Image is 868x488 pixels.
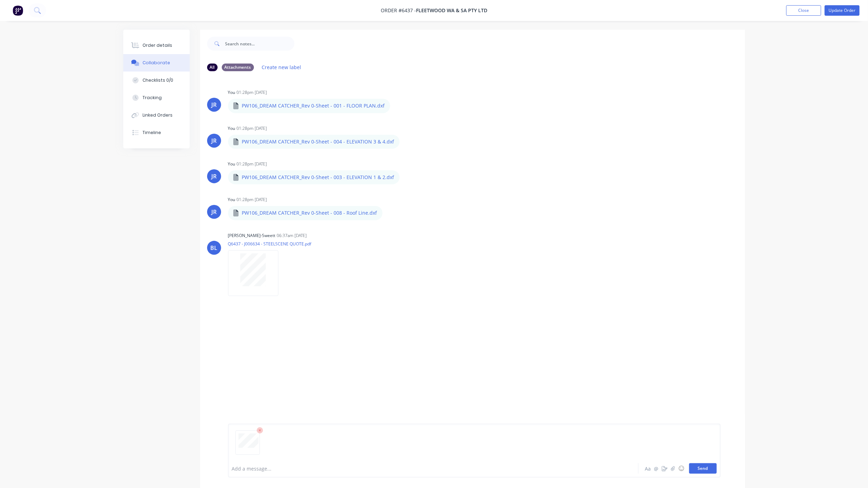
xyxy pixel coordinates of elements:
p: Q6437 - J006634 - STEELSCENE QUOTE.pdf [228,241,312,247]
div: You [228,125,235,132]
button: @ [652,464,661,473]
button: Timeline [123,124,190,141]
div: Collaborate [143,60,170,66]
div: 01:28pm [DATE] [237,125,267,132]
button: Create new label [258,62,305,72]
div: [PERSON_NAME]-Sweett [228,232,276,239]
button: Tracking [123,89,190,106]
button: Update Order [825,5,860,16]
div: Checklists 0/0 [143,77,173,83]
span: Fleetwood WA & SA Pty Ltd [416,7,487,14]
button: Collaborate [123,54,190,72]
div: You [228,197,235,203]
div: BL [211,244,218,252]
div: JR [211,172,217,180]
img: Factory [13,5,23,16]
div: 01:28pm [DATE] [237,161,267,167]
button: Send [689,463,717,474]
div: Tracking [143,95,162,101]
div: Timeline [143,130,161,136]
button: Linked Orders [123,106,190,124]
p: PW106_DREAM CATCHER_Rev 0-Sheet - 004 - ELEVATION 3 & 4.dxf [242,138,394,145]
div: You [228,161,235,167]
button: Aa [644,464,652,473]
div: 01:28pm [DATE] [237,197,267,203]
div: JR [211,208,217,216]
button: Close [786,5,821,16]
div: 06:37am [DATE] [277,232,307,239]
button: Checklists 0/0 [123,72,190,89]
div: Order details [143,42,172,49]
p: PW106_DREAM CATCHER_Rev 0-Sheet - 008 - Roof Line.dxf [242,209,377,216]
span: Order #6437 - [381,7,416,14]
button: ☺ [677,464,686,473]
p: PW106_DREAM CATCHER_Rev 0-Sheet - 001 - FLOOR PLAN.dxf [242,102,385,109]
p: PW106_DREAM CATCHER_Rev 0-Sheet - 003 - ELEVATION 1 & 2.dxf [242,174,394,181]
div: 01:28pm [DATE] [237,89,267,96]
div: All [207,64,218,71]
input: Search notes... [225,37,294,51]
div: JR [211,136,217,145]
button: Order details [123,37,190,54]
div: JR [211,101,217,109]
div: You [228,89,235,96]
div: Linked Orders [143,112,173,118]
div: Attachments [222,64,254,71]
